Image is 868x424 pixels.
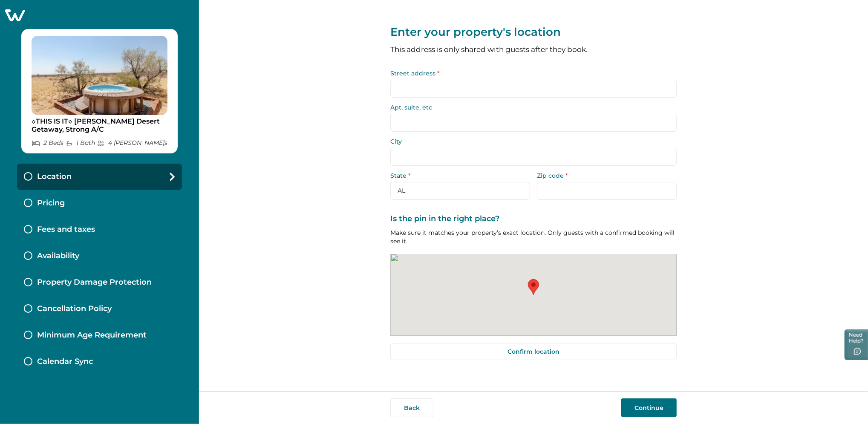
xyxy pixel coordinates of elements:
[37,172,72,182] p: Location
[390,70,672,76] label: Street address
[37,304,112,314] p: Cancellation Policy
[66,139,95,147] p: 1 Bath
[37,251,79,261] p: Availability
[32,139,63,147] p: 2 Bed s
[390,138,672,144] label: City
[37,199,65,208] p: Pricing
[390,104,672,110] label: Apt, suite, etc
[390,398,433,417] button: Back
[537,173,672,179] label: Zip code
[37,357,93,366] p: Calendar Sync
[621,398,677,417] button: Continue
[37,278,152,287] p: Property Damage Protection
[390,46,677,53] p: This address is only shared with guests after they book.
[390,214,672,224] label: Is the pin in the right place?
[390,228,677,245] p: Make sure it matches your property’s exact location. Only guests with a confirmed booking will se...
[32,36,167,115] img: propertyImage_◇THIS IS IT◇ Landers Desert Getaway, Strong A/C
[390,26,677,39] p: Enter your property's location
[97,139,167,147] p: 4 [PERSON_NAME] s
[32,117,167,134] p: ◇THIS IS IT◇ [PERSON_NAME] Desert Getaway, Strong A/C
[390,343,677,360] button: Confirm location
[37,225,95,234] p: Fees and taxes
[390,173,525,179] label: State
[37,331,147,340] p: Minimum Age Requirement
